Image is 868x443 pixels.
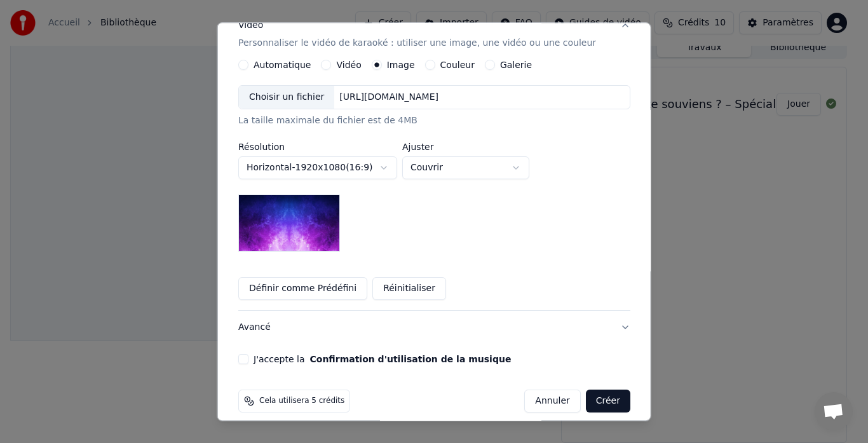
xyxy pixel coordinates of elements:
label: Couleur [440,61,474,70]
label: Automatique [254,61,311,70]
button: Réinitialiser [372,278,446,301]
button: VidéoPersonnaliser le vidéo de karaoké : utiliser une image, une vidéo ou une couleur [238,10,630,60]
div: VidéoPersonnaliser le vidéo de karaoké : utiliser une image, une vidéo ou une couleur [238,60,630,311]
label: Ajuster [402,143,529,152]
label: Image [386,61,414,70]
div: La taille maximale du fichier est de 4MB [238,115,630,128]
button: Annuler [524,390,580,413]
label: J'accepte la [254,355,511,364]
label: Vidéo [336,61,361,70]
button: Définir comme Prédéfini [238,278,367,301]
div: [URL][DOMAIN_NAME] [334,92,444,104]
button: Créer [585,390,630,413]
div: Vidéo [238,20,596,50]
label: Résolution [238,143,397,152]
button: Avancé [238,311,630,344]
span: Cela utilisera 5 crédits [259,397,344,407]
label: Galerie [499,61,531,70]
div: Choisir un fichier [239,86,334,109]
button: J'accepte la [309,355,511,364]
p: Personnaliser le vidéo de karaoké : utiliser une image, une vidéo ou une couleur [238,37,596,50]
